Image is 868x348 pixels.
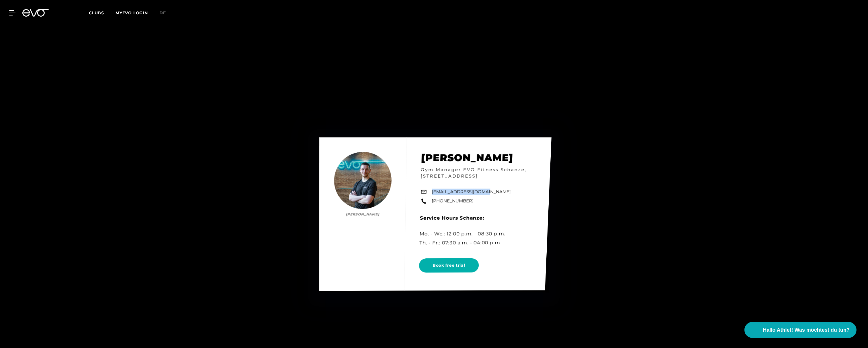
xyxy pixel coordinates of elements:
a: [PHONE_NUMBER] [432,198,474,204]
a: de [159,10,173,16]
span: Clubs [89,10,104,15]
span: Book free trial [433,262,465,268]
a: Clubs [89,10,116,15]
a: MYEVO LOGIN [116,10,148,15]
button: Hallo Athlet! Was möchtest du tun? [744,322,857,338]
a: [EMAIL_ADDRESS][DOMAIN_NAME] [432,188,511,195]
a: Book free trial [419,254,481,277]
span: de [159,10,166,15]
span: Hallo Athlet! Was möchtest du tun? [763,326,850,334]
